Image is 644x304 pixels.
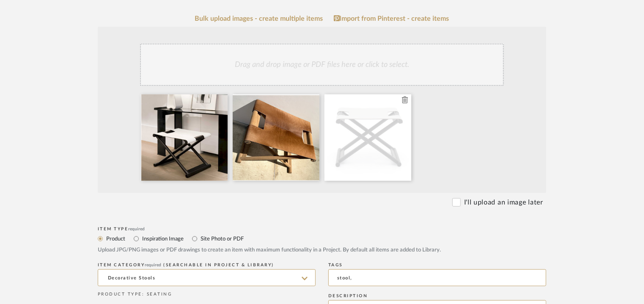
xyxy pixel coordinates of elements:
[334,15,449,22] a: Import from Pinterest - create items
[200,234,244,243] label: Site Photo or PDF
[98,291,316,298] div: PRODUCT TYPE
[141,234,184,243] label: Inspiration Image
[105,234,125,243] label: Product
[98,233,546,244] mat-radio-group: Select item type
[142,292,172,296] span: : SEATING
[464,197,543,207] label: I'll upload an image later
[98,269,316,286] input: Type a category to search and select
[98,227,546,232] div: Item Type
[328,263,546,268] div: Tags
[145,263,162,267] span: required
[328,293,546,298] div: Description
[164,263,275,267] span: (Searchable in Project & Library)
[98,246,546,254] div: Upload JPG/PNG images or PDF drawings to create an item with maximum functionality in a Project. ...
[129,227,145,231] span: required
[328,269,546,286] input: Enter Keywords, Separated by Commas
[98,263,316,268] div: ITEM CATEGORY
[195,15,323,22] a: Bulk upload images - create multiple items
